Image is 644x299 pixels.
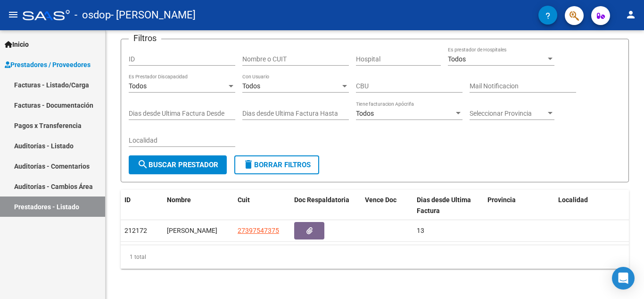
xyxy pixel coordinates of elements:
[167,225,230,236] div: [PERSON_NAME]
[470,110,546,118] span: Seleccionar Provincia
[612,267,635,290] div: Open Intercom Messenger
[121,190,163,221] datatable-header-cell: ID
[234,190,290,221] datatable-header-cell: Cuit
[167,196,191,204] span: Nombre
[74,5,111,26] span: - osdop
[129,155,227,174] button: Buscar Prestador
[163,190,234,221] datatable-header-cell: Nombre
[356,110,374,117] span: Todos
[294,196,349,204] span: Doc Respaldatoria
[129,82,147,90] span: Todos
[234,155,319,174] button: Borrar Filtros
[361,190,413,221] datatable-header-cell: Vence Doc
[243,161,311,169] span: Borrar Filtros
[290,190,361,221] datatable-header-cell: Doc Respaldatoria
[413,190,484,221] datatable-header-cell: Dias desde Ultima Factura
[8,9,19,20] mat-icon: menu
[137,161,218,169] span: Buscar Prestador
[242,82,260,90] span: Todos
[448,55,466,63] span: Todos
[243,159,254,170] mat-icon: delete
[558,196,588,204] span: Localidad
[238,227,279,234] span: 27397547375
[554,190,625,221] datatable-header-cell: Localidad
[484,190,554,221] datatable-header-cell: Provincia
[124,227,147,234] span: 212172
[417,227,424,234] span: 13
[5,39,29,50] span: Inicio
[487,196,516,204] span: Provincia
[5,60,91,70] span: Prestadores / Proveedores
[124,196,131,204] span: ID
[121,245,629,269] div: 1 total
[137,159,149,170] mat-icon: search
[111,5,196,26] span: - [PERSON_NAME]
[417,196,471,214] span: Dias desde Ultima Factura
[365,196,396,204] span: Vence Doc
[238,196,250,204] span: Cuit
[625,9,636,20] mat-icon: person
[129,32,161,45] h3: Filtros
